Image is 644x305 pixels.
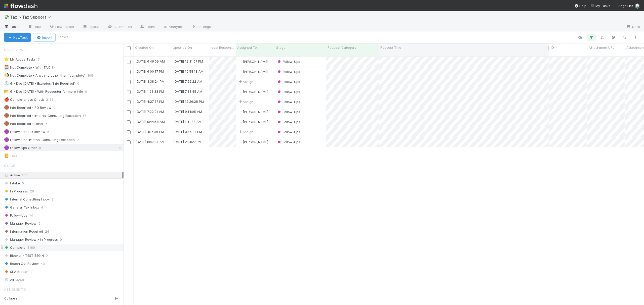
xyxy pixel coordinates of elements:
[58,35,68,39] small: 9 tasks
[78,23,103,31] a: Layout
[45,23,78,31] a: Flow Builder
[277,129,300,134] div: Follow-Ups
[211,45,234,50] span: Ideal Response Date
[276,45,286,50] span: Stage
[618,4,633,8] span: AngelList
[127,140,131,144] input: Toggle Row Selected
[4,121,9,126] span: 🟤
[4,296,18,301] span: Collapse
[4,153,18,159] div: TRSL
[136,89,164,94] div: [DATE] 1:23:33 PM
[4,277,122,283] div: All
[238,69,268,74] div: [PERSON_NAME]
[127,110,131,114] input: Toggle Row Selected
[4,96,44,103] div: Completeness Check
[4,121,44,127] div: Info Required - Other
[4,57,9,61] span: ⭐
[277,79,300,84] div: Follow-Ups
[4,284,26,294] span: Assigned To
[243,90,268,94] span: [PERSON_NAME]
[277,119,300,124] div: Follow-Ups
[635,4,640,9] img: avatar_d45d11ee-0024-4901-936f-9df0a9cc3b4e.png
[4,161,15,171] span: Stage
[277,140,300,144] span: Follow-Ups
[47,129,54,135] span: 5
[243,60,268,64] span: [PERSON_NAME]
[4,113,81,119] div: Info Required - Internal Consulting Exception
[380,45,401,50] span: Request Title
[4,228,43,235] span: Information Required
[277,120,300,124] span: Follow-Ups
[10,15,54,20] span: Tax > Tax Support
[328,45,356,50] span: Request Category
[4,97,9,101] span: 🍎
[4,244,25,251] span: Complete
[60,236,62,243] span: 0
[4,236,58,243] span: Manager Review - In Progress
[173,109,202,114] div: [DATE] 9:14:05 AM
[136,139,165,144] div: [DATE] 8:47:34 AM
[4,172,122,178] div: Active
[22,173,27,177] span: 108
[4,196,50,202] span: Internal Consulting Inbox
[243,70,268,74] span: [PERSON_NAME]
[127,60,131,64] input: Toggle Row Selected
[4,137,9,142] span: 🟣
[238,60,242,64] img: avatar_6cb813a7-f212-4ca3-9382-463c76e0b247.png
[127,100,131,104] input: Toggle Row Selected
[45,228,49,235] span: 24
[4,129,9,134] span: 🟣
[4,113,9,118] span: 🟤
[277,59,300,64] div: Follow-Ups
[237,45,257,50] span: Assigned To
[136,69,164,74] div: [DATE] 6:00:17 PM
[39,145,46,151] span: 9
[41,204,43,211] span: 4
[4,45,26,55] span: Saved Views
[46,252,48,259] span: 0
[77,137,84,143] span: 0
[277,130,300,134] span: Follow-Ups
[238,109,268,114] div: [PERSON_NAME]
[238,110,242,114] img: avatar_d45d11ee-0024-4901-936f-9df0a9cc3b4e.png
[49,24,74,29] span: Flow Builder
[52,196,54,202] span: 3
[4,154,9,158] span: 📒
[238,140,242,144] img: avatar_d45d11ee-0024-4901-936f-9df0a9cc3b4e.png
[173,69,204,74] div: [DATE] 10:58:18 AM
[277,109,300,114] div: Follow-Ups
[4,2,37,10] img: logo-inverted-e16ddd16eac7371096b0.svg
[243,120,268,124] span: [PERSON_NAME]
[277,60,300,64] span: Follow-Ups
[127,120,131,124] input: Toggle Row Selected
[173,89,202,94] div: [DATE] 7:38:45 AM
[127,90,131,94] input: Toggle Row Selected
[238,70,242,74] img: avatar_711f55b7-5a46-40da-996f-bc93b6b86381.png
[277,90,300,94] span: Follow-Ups
[127,70,131,74] input: Toggle Row Selected
[136,99,164,104] div: [DATE] 4:27:57 PM
[277,69,300,74] div: Follow-Ups
[173,79,202,84] div: [DATE] 7:22:22 AM
[4,73,9,77] span: 🌖
[4,188,28,194] span: In Progress
[127,130,131,134] input: Toggle Row Selected
[159,23,187,31] a: Analytics
[38,220,41,227] span: 0
[173,99,204,104] div: [DATE] 12:26:28 PM
[135,45,154,50] span: Created On
[4,220,36,227] span: Manager Review
[41,261,45,267] span: 43
[277,99,300,104] div: Follow-Ups
[277,139,300,144] div: Follow-Ups
[238,119,268,124] div: [PERSON_NAME]
[243,140,268,144] span: [PERSON_NAME]
[4,261,39,267] span: Reach Out Review
[277,80,300,84] span: Follow-Ups
[4,81,9,85] span: ⏲️
[243,110,268,114] span: [PERSON_NAME]
[29,212,33,219] span: 14
[4,212,27,219] span: Follow-Ups
[30,188,34,194] span: 20
[4,269,28,275] span: SLA Breach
